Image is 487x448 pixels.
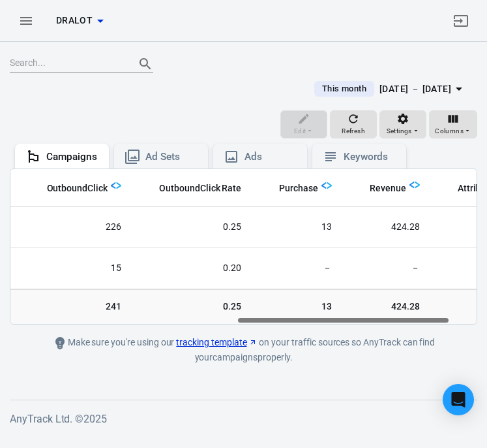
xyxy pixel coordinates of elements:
div: Ads [244,150,297,164]
button: Columns [429,110,477,139]
span: The percentage of times people view a page and performed a "OutboundClick" conversion [159,180,241,196]
span: 0.20 [142,262,241,275]
div: Make sure you're using our on your traffic sources so AnyTrack can find your campaigns properly. [10,335,477,364]
span: 0.25 [142,300,241,313]
span: Dralot [56,12,93,29]
span: 424.28 [353,300,420,313]
span: Refresh [342,125,365,137]
span: － [262,262,332,275]
button: Search [130,48,161,80]
span: 0.25 [142,221,241,234]
h6: AnyTrack Ltd. © 2025 [10,411,477,427]
img: Logo [409,180,420,190]
div: Ad Sets [145,150,198,164]
button: Refresh [330,110,377,139]
span: This month [317,82,372,95]
span: Purchase [279,182,318,195]
span: 226 [30,221,121,234]
span: 15 [30,262,121,275]
img: Logo [321,180,332,191]
span: 241 [30,300,121,313]
span: Total revenue calculated by AnyTrack. [370,180,406,196]
a: tracking template [176,336,257,349]
span: － [353,262,420,275]
button: Dralot [47,8,112,33]
input: Search... [10,56,125,72]
button: This month[DATE] － [DATE] [304,78,477,100]
span: Revenue [370,182,406,195]
div: Campaigns [46,150,98,164]
span: OutboundClick [30,182,108,195]
div: [DATE] － [DATE] [379,81,451,97]
span: Total revenue calculated by AnyTrack. [353,180,406,196]
span: 424.28 [353,221,420,234]
div: Open Intercom Messenger [443,384,474,415]
span: OutboundClick [47,182,108,195]
div: Keywords [344,150,396,164]
a: Sign out [445,5,477,37]
div: scrollable content [10,169,477,324]
span: OutboundClick Rate [159,182,241,195]
span: Columns [435,125,464,137]
button: Settings [379,110,426,139]
span: 13 [262,221,332,234]
img: Logo [111,180,121,191]
span: 13 [262,300,332,313]
span: The percentage of times people view a page and performed a "OutboundClick" conversion [142,180,241,196]
span: Purchase [262,182,318,195]
span: Settings [387,125,412,137]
